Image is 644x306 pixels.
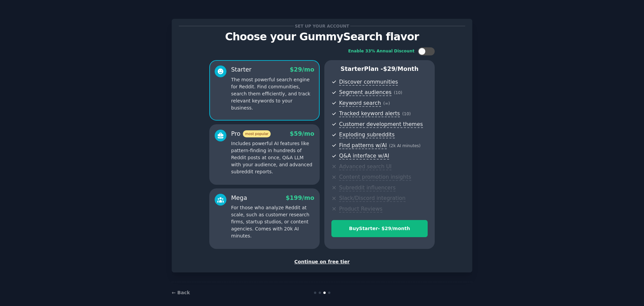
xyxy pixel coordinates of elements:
span: ( 10 ) [402,112,411,116]
span: ( 2k AI minutes ) [389,143,421,148]
div: Starter [231,65,252,74]
span: $ 29 /month [383,65,419,72]
p: For those who analyze Reddit at scale, such as customer research firms, startup studios, or conte... [231,204,314,239]
span: ( ∞ ) [383,101,390,106]
span: Tracked keyword alerts [339,110,400,117]
span: Advanced search UI [339,163,391,170]
span: $ 199 /mo [286,194,314,201]
span: ( 10 ) [394,90,402,95]
span: Discover communities [339,79,398,86]
span: Find patterns w/AI [339,142,387,149]
span: most popular [243,130,271,137]
span: Slack/Discord integration [339,195,406,202]
button: BuyStarter- $29/month [331,220,428,237]
span: $ 59 /mo [290,130,314,137]
div: Mega [231,194,247,202]
div: Continue on free tier [179,258,465,265]
span: Content promotion insights [339,174,411,181]
div: Pro [231,130,271,138]
p: Starter Plan - [331,65,428,73]
span: Subreddit influencers [339,184,395,191]
span: Exploding subreddits [339,131,394,138]
span: Set up your account [294,23,351,30]
div: Buy Starter - $ 29 /month [332,225,427,232]
p: Includes powerful AI features like pattern-finding in hundreds of Reddit posts at once, Q&A LLM w... [231,140,314,175]
span: Keyword search [339,100,381,107]
span: Product Reviews [339,206,382,213]
p: Choose your GummySearch flavor [179,31,465,43]
a: ← Back [172,290,190,295]
div: Enable 33% Annual Discount [348,48,415,54]
p: The most powerful search engine for Reddit. Find communities, search them efficiently, and track ... [231,76,314,112]
span: Segment audiences [339,89,391,96]
span: $ 29 /mo [290,66,314,73]
span: Customer development themes [339,121,423,128]
span: Q&A interface w/AI [339,152,389,160]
